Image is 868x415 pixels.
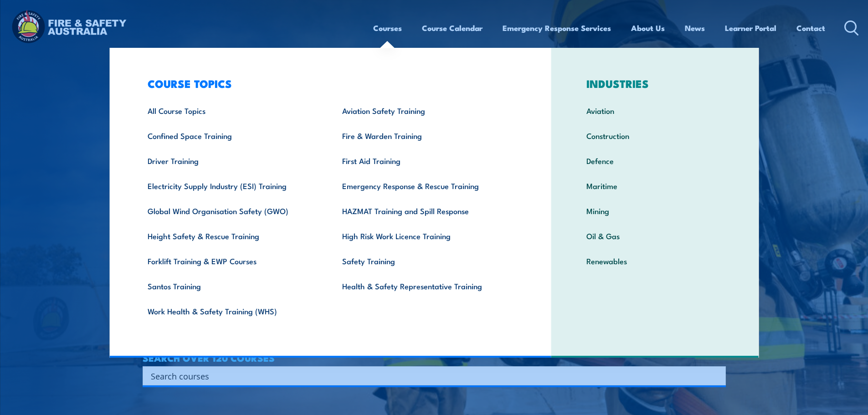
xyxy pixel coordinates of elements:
a: All Course Topics [134,98,328,123]
a: Renewables [572,248,738,273]
a: First Aid Training [328,148,523,173]
a: Fire & Warden Training [328,123,523,148]
a: Safety Training [328,248,523,273]
a: News [685,16,705,40]
button: Search magnifier button [710,369,723,382]
a: Emergency Response Services [503,16,611,40]
a: Confined Space Training [134,123,328,148]
a: Work Health & Safety Training (WHS) [134,298,328,323]
a: Global Wind Organisation Safety (GWO) [134,198,328,223]
a: Course Calendar [422,16,483,40]
a: Forklift Training & EWP Courses [134,248,328,273]
a: Electricity Supply Industry (ESI) Training [134,173,328,198]
h4: SEARCH OVER 120 COURSES [143,353,726,363]
a: Emergency Response & Rescue Training [328,173,523,198]
a: Contact [796,16,825,40]
a: Santos Training [134,273,328,298]
a: Learner Portal [725,16,776,40]
a: Construction [572,123,738,148]
a: HAZMAT Training and Spill Response [328,198,523,223]
a: About Us [631,16,665,40]
a: Aviation Safety Training [328,98,523,123]
h3: INDUSTRIES [572,77,738,90]
a: Courses [373,16,402,40]
form: Search form [153,369,708,382]
a: Height Safety & Rescue Training [134,223,328,248]
a: High Risk Work Licence Training [328,223,523,248]
input: Search input [151,369,706,383]
a: Mining [572,198,738,223]
a: Defence [572,148,738,173]
a: Driver Training [134,148,328,173]
a: Oil & Gas [572,223,738,248]
a: Health & Safety Representative Training [328,273,523,298]
a: Aviation [572,98,738,123]
a: Maritime [572,173,738,198]
h3: COURSE TOPICS [134,77,523,90]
